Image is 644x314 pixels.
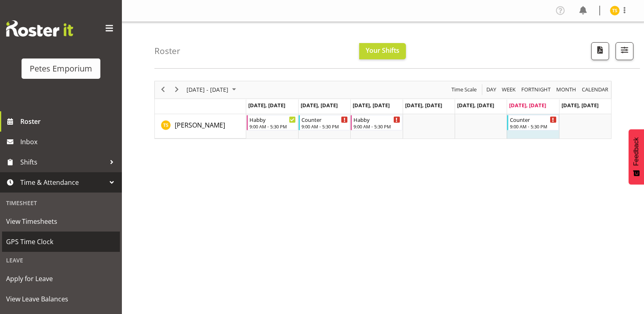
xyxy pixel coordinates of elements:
[562,102,598,109] span: [DATE], [DATE]
[156,81,170,98] div: previous period
[248,102,285,109] span: [DATE], [DATE]
[591,42,609,60] button: Download a PDF of the roster according to the set date range.
[171,84,182,95] button: Next
[509,102,546,109] span: [DATE], [DATE]
[247,115,298,130] div: Tamara Straker"s event - Habby Begin From Monday, August 18, 2025 at 9:00:00 AM GMT+12:00 Ends At...
[353,115,400,123] div: Habby
[20,136,118,148] span: Inbox
[249,123,296,130] div: 9:00 AM - 5:30 PM
[6,20,73,37] img: Rosterit website logo
[616,42,633,60] button: Filter Shifts
[507,115,558,130] div: Tamara Straker"s event - Counter Begin From Saturday, August 23, 2025 at 9:00:00 AM GMT+12:00 End...
[155,114,246,139] td: Tamara Straker resource
[610,6,620,15] img: tamara-straker11292.jpg
[186,84,229,95] span: [DATE] - [DATE]
[170,81,184,98] div: next period
[510,115,556,123] div: Counter
[486,84,497,95] span: Day
[366,46,399,55] span: Your Shifts
[6,293,116,305] span: View Leave Balances
[2,232,120,252] a: GPS Time Clock
[299,115,350,130] div: Tamara Straker"s event - Counter Begin From Tuesday, August 19, 2025 at 9:00:00 AM GMT+12:00 Ends...
[2,195,120,211] div: Timesheet
[2,252,120,269] div: Leave
[450,84,478,95] button: Time Scale
[301,102,338,109] span: [DATE], [DATE]
[175,121,225,130] span: [PERSON_NAME]
[20,176,106,188] span: Time & Attendance
[405,102,442,109] span: [DATE], [DATE]
[184,81,241,98] div: August 18 - 24, 2025
[501,84,517,95] button: Timeline Week
[20,156,106,168] span: Shifts
[353,123,400,130] div: 9:00 AM - 5:30 PM
[581,84,610,95] button: Month
[353,102,390,109] span: [DATE], [DATE]
[154,81,611,139] div: Timeline Week of August 23, 2025
[175,120,225,130] a: [PERSON_NAME]
[501,84,516,95] span: Week
[2,211,120,232] a: View Timesheets
[6,236,116,248] span: GPS Time Clock
[351,115,402,130] div: Tamara Straker"s event - Habby Begin From Wednesday, August 20, 2025 at 9:00:00 AM GMT+12:00 Ends...
[246,114,611,139] table: Timeline Week of August 23, 2025
[457,102,494,109] span: [DATE], [DATE]
[2,269,120,289] a: Apply for Leave
[154,46,180,56] h4: Roster
[249,115,296,123] div: Habby
[581,84,609,95] span: calendar
[520,84,552,95] button: Fortnight
[485,84,498,95] button: Timeline Day
[20,115,118,128] span: Roster
[6,215,116,227] span: View Timesheets
[510,123,556,130] div: 9:00 AM - 5:30 PM
[359,43,406,59] button: Your Shifts
[451,84,477,95] span: Time Scale
[30,63,92,75] div: Petes Emporium
[629,129,644,184] button: Feedback - Show survey
[633,137,640,166] span: Feedback
[520,84,551,95] span: Fortnight
[6,273,116,285] span: Apply for Leave
[301,123,348,130] div: 9:00 AM - 5:30 PM
[555,84,578,95] button: Timeline Month
[301,115,348,123] div: Counter
[158,84,169,95] button: Previous
[185,84,240,95] button: August 2025
[555,84,577,95] span: Month
[2,289,120,309] a: View Leave Balances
